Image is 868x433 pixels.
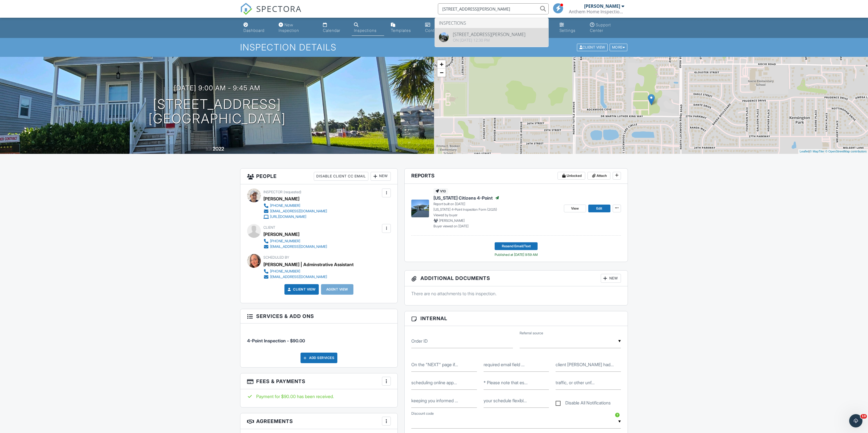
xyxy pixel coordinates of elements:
[484,379,528,386] label: * Please note that estimated arrival windows are approximate, as we may encounter weather conditi...
[371,172,391,181] div: New
[213,146,224,152] div: 2022
[263,260,354,269] div: [PERSON_NAME] | Adminstrative Assistant
[411,338,428,344] label: Order ID
[798,149,868,154] div: |
[314,172,368,181] div: Disable Client CC Email
[391,28,411,33] div: Templates
[247,338,305,343] span: 4-Point Inspection - $90.00
[240,7,302,19] a: SPECTORA
[301,353,337,363] div: Add Services
[263,195,299,203] div: [PERSON_NAME]
[861,414,867,419] span: 10
[437,60,446,68] a: Zoom in
[437,68,446,77] a: Zoom out
[411,394,477,408] input: keeping you informed in a timely manner. While such instances are rare, we kindly recommend keeping
[411,398,458,404] label: keeping you informed in a timely manner. While such instances are rare, we kindly recommend keeping
[354,28,377,33] div: Inspections
[425,28,443,33] div: Contacts
[247,328,391,348] li: Service: 4-Point Inspection
[577,44,608,51] div: Client View
[588,20,627,36] a: Support Center
[263,244,327,249] a: [EMAIL_ADDRESS][DOMAIN_NAME]
[263,190,283,194] span: Inspector
[453,32,525,37] div: [STREET_ADDRESS][PERSON_NAME]
[270,209,327,213] div: [EMAIL_ADDRESS][DOMAIN_NAME]
[270,203,300,208] div: [PHONE_NUMBER]
[576,45,609,49] a: Client View
[411,358,477,372] input: On the "NEXT" page if NO EMAIL is available for CLIENT it is recommended to provide entry in
[263,225,275,230] span: Client
[286,287,316,292] a: Client View
[559,28,576,33] div: Settings
[174,84,260,92] h3: [DATE] 9:00 am - 9:45 am
[484,394,549,408] input: your schedule flexible on the day of your scheduled inspection. As always our pleasure to serve y...
[263,208,327,214] a: [EMAIL_ADDRESS][DOMAIN_NAME]
[241,20,272,36] a: Dashboard
[263,230,299,238] div: [PERSON_NAME]
[439,32,449,42] img: 9528580%2Fcover_photos%2FKh9ZlGRThQlTuOD5r8ah%2Foriginal.jpg
[240,373,397,389] h3: Fees & Payments
[601,274,621,283] div: New
[825,150,867,153] a: © OpenStreetMap contributors
[270,269,300,274] div: [PHONE_NUMBER]
[411,291,621,297] p: There are no attachments to this inspection.
[556,361,614,368] label: client John Smith had no email, "noemail@john.smith.com" would be the best entry to move forward in
[240,3,252,15] img: The Best Home Inspection Software - Spectora
[411,411,434,416] label: Discount code
[270,239,300,243] div: [PHONE_NUMBER]
[411,376,477,390] input: scheduling online appointment, when CLIENT has no email.
[276,20,316,36] a: New Inspection
[263,214,327,220] a: [URL][DOMAIN_NAME]
[148,97,286,126] h1: [STREET_ADDRESS] [GEOGRAPHIC_DATA]
[240,169,397,184] h3: People
[435,28,548,47] a: [STREET_ADDRESS][PERSON_NAME] On [DATE] 12:30 pm
[590,22,611,33] div: Support Center
[247,393,391,399] div: Payment for $90.00 has been received.
[556,400,611,407] label: Disable All Notifications
[240,309,397,324] h3: Services & Add ons
[263,269,349,274] a: [PHONE_NUMBER]
[243,28,264,33] div: Dashboard
[263,274,349,280] a: [EMAIL_ADDRESS][DOMAIN_NAME]
[584,3,620,9] div: [PERSON_NAME]
[810,150,825,153] a: © MapTiler
[321,20,347,36] a: Calendar
[484,376,549,390] input: * Please note that estimated arrival windows are approximate, as we may encounter weather conditi...
[610,44,628,51] div: More
[263,203,327,208] a: [PHONE_NUMBER]
[520,331,543,336] label: Referral source
[256,3,302,14] span: SPECTORA
[557,20,583,36] a: Settings
[484,361,525,368] label: required email field for CLIENT as follows: noemail@clientfirstname.clientlastname.com. For examp...
[270,215,306,219] div: [URL][DOMAIN_NAME]
[270,275,327,279] div: [EMAIL_ADDRESS][DOMAIN_NAME]
[405,271,628,286] h3: Additional Documents
[800,150,809,153] a: Leaflet
[206,147,212,151] span: Built
[263,238,327,244] a: [PHONE_NUMBER]
[569,9,624,14] div: Anthem Home Inspections
[438,3,549,14] input: Search everything...
[484,398,527,404] label: your schedule flexible on the day of your scheduled inspection. As always our pleasure to serve y...
[284,190,301,194] span: (requested)
[240,413,397,429] h3: Agreements
[411,379,457,386] label: scheduling online appointment, when CLIENT has no email.
[405,311,628,326] h3: Internal
[453,38,525,42] div: On [DATE] 12:30 pm
[323,28,340,33] div: Calendar
[556,376,621,390] input: traffic, or other unforeseen circumstances in the field. In the event of any delays, we are commi...
[240,42,628,52] h1: Inspection Details
[556,379,595,386] label: traffic, or other unforeseen circumstances in the field. In the event of any delays, we are commi...
[484,358,549,372] input: required email field for CLIENT as follows: noemail@clientfirstname.clientlastname.com. For examp...
[270,244,327,249] div: [EMAIL_ADDRESS][DOMAIN_NAME]
[263,255,289,259] span: Scheduled By
[435,18,548,28] li: Inspections
[352,20,384,36] a: Inspections
[556,358,621,372] input: client John Smith had no email, "noemail@john.smith.com" would be the best entry to move forward in
[411,361,458,368] label: On the "NEXT" page if NO EMAIL is available for CLIENT it is recommended to provide entry in
[423,20,451,36] a: Contacts
[279,22,299,33] div: New Inspection
[389,20,418,36] a: Templates
[849,414,862,427] iframe: Intercom live chat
